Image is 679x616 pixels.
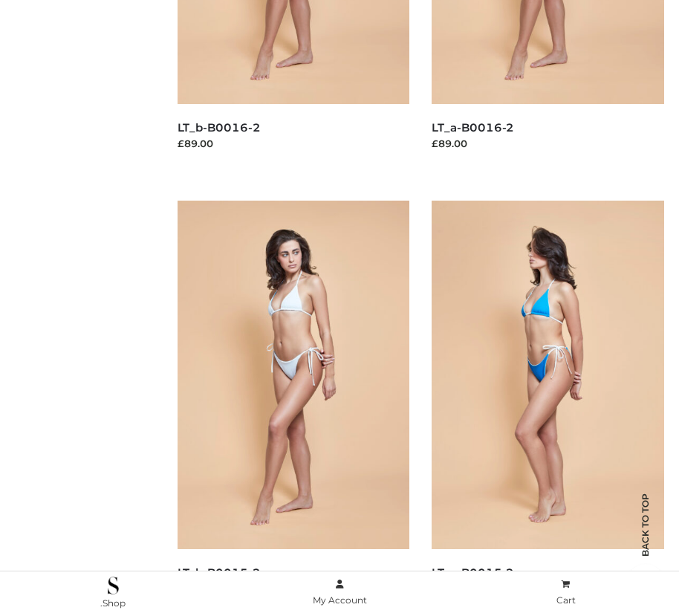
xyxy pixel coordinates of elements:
a: LT_b-B0015-2 [178,565,261,580]
span: Cart [556,594,576,606]
a: LT_a-B0016-2 [432,120,514,134]
span: .Shop [100,597,126,609]
span: Back to top [627,519,664,557]
a: Cart [452,576,679,609]
a: LT_b-B0016-2 [178,120,261,134]
a: My Account [227,576,453,609]
div: £89.00 [178,136,410,151]
a: LT_a-B0015-2 [432,565,514,580]
div: £89.00 [432,136,664,151]
img: .Shop [108,577,119,594]
span: My Account [313,594,367,606]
